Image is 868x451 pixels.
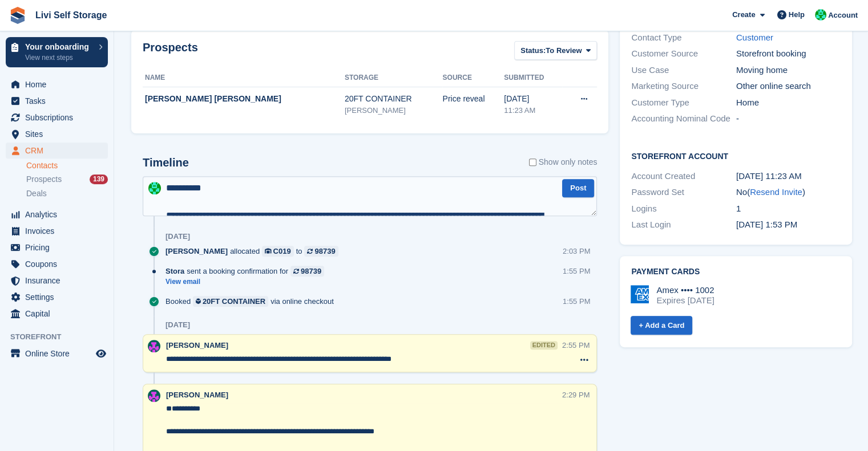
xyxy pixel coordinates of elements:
[6,206,108,222] a: menu
[6,273,108,289] a: menu
[736,32,773,42] a: Customer
[562,179,594,198] button: Post
[736,64,841,77] div: Moving home
[631,170,736,183] div: Account Created
[9,7,26,24] img: stora-icon-8386f47178a22dfd0bd8f6a31ec36ba5ce8667c1dd55bd0f319d3a0aa187defe.svg
[25,273,94,289] span: Insurance
[166,391,228,399] span: [PERSON_NAME]
[25,109,94,125] span: Subscriptions
[25,346,94,361] span: Online Store
[143,156,189,169] h2: Timeline
[25,206,94,222] span: Analytics
[25,52,93,63] p: View next steps
[631,150,841,161] h2: Storefront Account
[145,93,345,105] div: [PERSON_NAME] [PERSON_NAME]
[6,37,108,67] a: Your onboarding View next steps
[631,202,736,216] div: Logins
[25,306,94,322] span: Capital
[562,389,590,400] div: 2:29 PM
[165,266,184,277] span: Stora
[166,341,228,350] span: [PERSON_NAME]
[442,93,504,105] div: Price reveal
[736,186,841,199] div: No
[631,112,736,125] div: Accounting Nominal Code
[747,187,805,197] span: ( )
[6,239,108,255] a: menu
[6,346,108,361] a: menu
[631,64,736,77] div: Use Case
[6,93,108,109] a: menu
[25,256,94,272] span: Coupons
[26,173,108,185] a: Prospects 139
[563,266,590,277] div: 1:55 PM
[631,218,736,231] div: Last Login
[736,112,841,125] div: -
[165,232,190,241] div: [DATE]
[165,296,340,307] div: Booked via online checkout
[631,316,692,335] a: + Add a Card
[148,182,161,194] img: Joe Robertson
[314,246,335,257] div: 98739
[25,289,94,305] span: Settings
[26,188,108,200] a: Deals
[143,41,198,62] h2: Prospects
[31,6,111,25] a: Livi Self Storage
[442,69,504,87] th: Source
[529,156,536,168] input: Show only notes
[732,9,755,21] span: Create
[193,296,268,307] a: 20FT CONTAINER
[504,93,562,105] div: [DATE]
[562,340,590,351] div: 2:55 PM
[6,143,108,159] a: menu
[828,10,858,21] span: Account
[6,223,108,239] a: menu
[750,187,802,197] a: Resend Invite
[514,41,597,60] button: Status: To Review
[6,109,108,125] a: menu
[6,256,108,272] a: menu
[301,266,321,277] div: 98739
[520,45,546,56] span: Status:
[6,126,108,142] a: menu
[203,296,265,307] div: 20FT CONTAINER
[631,96,736,109] div: Customer Type
[26,160,108,171] a: Contacts
[148,340,160,352] img: Graham Cameron
[25,143,94,159] span: CRM
[345,69,443,87] th: Storage
[631,267,841,277] h2: Payment cards
[165,246,228,257] span: [PERSON_NAME]
[504,105,562,116] div: 11:23 AM
[631,186,736,199] div: Password Set
[165,277,330,287] a: View email
[631,285,649,303] img: Amex Logo
[25,126,94,142] span: Sites
[290,266,324,277] a: 98739
[26,174,62,185] span: Prospects
[262,246,294,257] a: C019
[304,246,338,257] a: 98739
[656,295,714,306] div: Expires [DATE]
[25,43,93,51] p: Your onboarding
[345,93,443,105] div: 20FT CONTAINER
[148,389,160,402] img: Graham Cameron
[736,80,841,93] div: Other online search
[25,76,94,92] span: Home
[165,266,330,277] div: sent a booking confirmation for
[631,47,736,60] div: Customer Source
[143,69,345,87] th: Name
[789,9,805,21] span: Help
[563,246,590,257] div: 2:03 PM
[736,202,841,216] div: 1
[165,320,190,330] div: [DATE]
[10,331,114,343] span: Storefront
[25,93,94,109] span: Tasks
[631,80,736,93] div: Marketing Source
[345,105,443,116] div: [PERSON_NAME]
[94,347,108,360] a: Preview store
[25,239,94,255] span: Pricing
[656,285,714,295] div: Amex •••• 1002
[546,45,582,56] span: To Review
[736,220,797,229] time: 2025-07-29 12:53:40 UTC
[25,223,94,239] span: Invoices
